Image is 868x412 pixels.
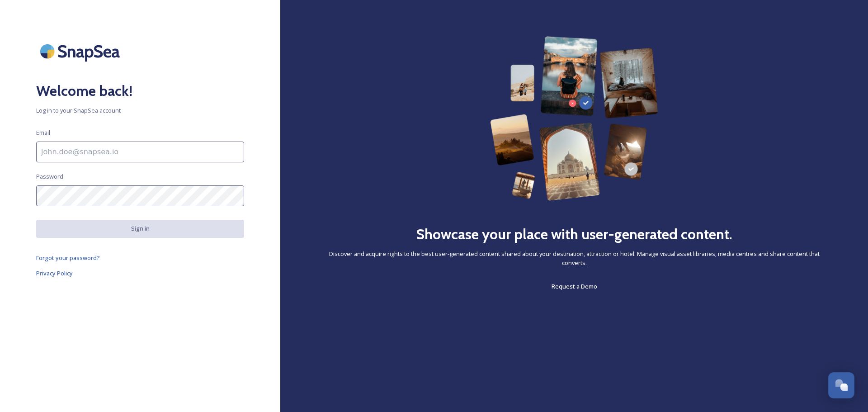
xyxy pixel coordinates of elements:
[552,281,597,292] a: Request a Demo
[36,172,63,181] span: Password
[36,254,100,262] span: Forgot your password?
[552,282,597,290] span: Request a Demo
[36,252,244,263] a: Forgot your password?
[828,372,854,398] button: Open Chat
[490,36,658,201] img: 63b42ca75bacad526042e722_Group%20154-p-800.png
[416,223,732,245] h2: Showcase your place with user-generated content.
[36,36,127,66] img: SnapSea Logo
[316,250,832,267] span: Discover and acquire rights to the best user-generated content shared about your destination, att...
[36,80,244,102] h2: Welcome back!
[36,106,244,115] span: Log in to your SnapSea account
[36,128,50,137] span: Email
[36,142,244,162] input: john.doe@snapsea.io
[36,220,244,237] button: Sign in
[36,269,73,277] span: Privacy Policy
[36,268,244,279] a: Privacy Policy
